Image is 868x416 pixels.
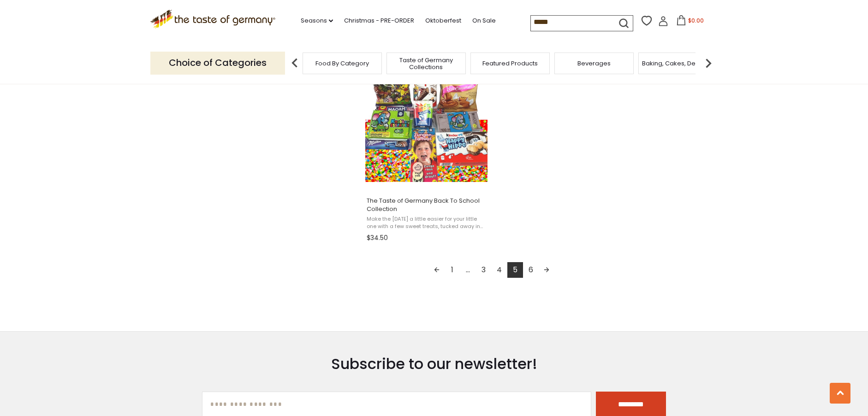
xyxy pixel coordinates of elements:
a: Taste of Germany Collections [389,57,463,70]
p: Choice of Categories [150,52,285,74]
a: 5 [507,262,523,278]
span: $34.50 [367,233,388,243]
a: Baking, Cakes, Desserts [642,60,713,67]
a: Next page [539,262,554,278]
a: 1 [445,262,460,278]
button: $0.00 [670,15,709,29]
a: Previous page [429,262,445,278]
a: 3 [476,262,492,278]
a: Christmas - PRE-ORDER [344,16,414,26]
a: 4 [492,262,507,278]
img: The Taste of Germany Back To School Collection [365,60,488,182]
h3: Subscribe to our newsletter! [202,355,666,373]
span: $0.00 [688,17,704,24]
a: Food By Category [315,60,369,67]
a: Featured Products [482,60,538,67]
a: Oktoberfest [425,16,461,26]
span: ... [460,262,476,278]
div: Pagination [367,262,616,281]
img: previous arrow [285,54,304,72]
span: The Taste of Germany Back To School Collection [367,197,486,213]
img: next arrow [699,54,718,72]
span: Make the [DATE] a little easier for your little one with a few sweet treats, tucked away in the o... [367,216,486,230]
a: Beverages [577,60,611,67]
a: 6 [523,262,539,278]
a: On Sale [472,16,496,26]
a: Seasons [301,16,333,26]
a: The Taste of Germany Back To School Collection [365,52,488,245]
